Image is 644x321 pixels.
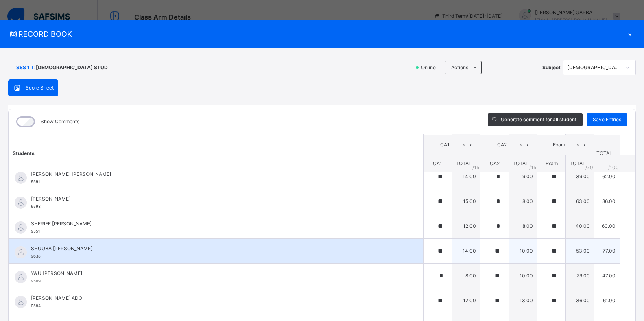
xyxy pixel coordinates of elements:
[31,270,405,277] span: YA'U [PERSON_NAME]
[36,64,108,71] span: [DEMOGRAPHIC_DATA] STUD
[15,221,27,234] img: default.svg
[31,254,41,258] span: 9638
[546,160,558,166] span: Exam
[542,64,561,71] span: Subject
[594,238,620,263] td: 77.00
[15,271,27,283] img: default.svg
[452,214,480,238] td: 12.00
[509,214,537,238] td: 8.00
[509,288,537,313] td: 13.00
[566,189,594,214] td: 63.00
[13,150,35,156] span: Students
[452,238,480,263] td: 14.00
[509,263,537,288] td: 10.00
[594,164,620,189] td: 62.00
[456,160,472,166] span: TOTAL
[566,288,594,313] td: 36.00
[513,160,528,166] span: TOTAL
[570,160,585,166] span: TOTAL
[31,295,405,302] span: [PERSON_NAME] ADO
[593,116,621,123] span: Save Entries
[509,164,537,189] td: 9.00
[594,189,620,214] td: 86.00
[41,118,79,125] label: Show Comments
[31,179,40,184] span: 9591
[624,28,636,39] div: ×
[31,304,41,308] span: 9584
[594,263,620,288] td: 47.00
[31,229,40,234] span: 9551
[567,64,621,71] div: [DEMOGRAPHIC_DATA] STUD
[15,246,27,258] img: default.svg
[420,64,441,71] span: Online
[31,220,405,227] span: SHERIFF [PERSON_NAME]
[430,141,460,148] span: CA1
[594,214,620,238] td: 60.00
[452,164,480,189] td: 14.00
[31,279,41,283] span: 9509
[566,164,594,189] td: 39.00
[566,238,594,263] td: 53.00
[608,164,619,171] span: /100
[451,64,468,71] span: Actions
[509,238,537,263] td: 10.00
[487,141,517,148] span: CA2
[16,64,36,71] span: SSS 1 T :
[15,296,27,308] img: default.svg
[31,245,405,252] span: SHUUBA [PERSON_NAME]
[452,288,480,313] td: 12.00
[472,164,479,171] span: / 15
[31,204,41,209] span: 9593
[26,84,54,92] span: Score Sheet
[529,164,536,171] span: / 15
[452,189,480,214] td: 15.00
[544,141,574,148] span: Exam
[433,160,442,166] span: CA1
[31,195,405,203] span: [PERSON_NAME]
[594,288,620,313] td: 61.00
[452,263,480,288] td: 8.00
[501,116,576,123] span: Generate comment for all student
[594,134,620,172] th: TOTAL
[15,172,27,184] img: default.svg
[566,263,594,288] td: 29.00
[566,214,594,238] td: 40.00
[490,160,500,166] span: CA2
[15,197,27,209] img: default.svg
[8,28,624,39] span: RECORD BOOK
[31,170,405,178] span: [PERSON_NAME] [PERSON_NAME]
[585,164,593,171] span: / 70
[509,189,537,214] td: 8.00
